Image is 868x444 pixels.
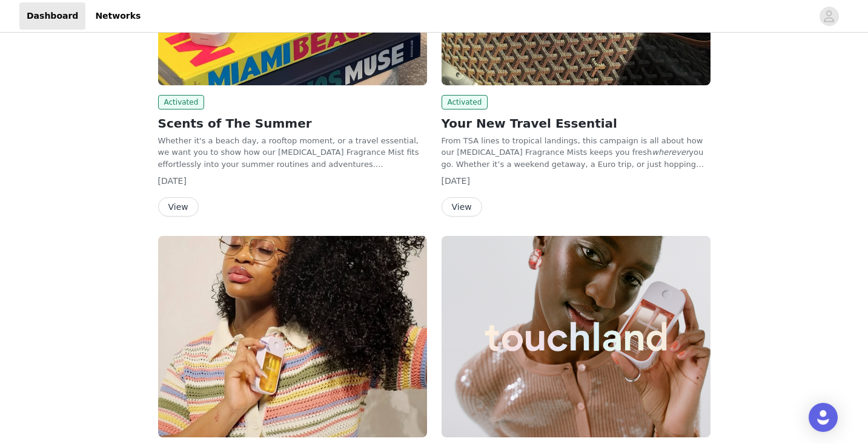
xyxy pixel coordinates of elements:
span: [DATE] [442,176,470,186]
span: Activated [442,95,488,109]
a: View [158,203,199,212]
h2: Your New Travel Essential [442,114,711,132]
button: View [158,197,199,217]
div: Open Intercom Messenger [809,403,838,432]
div: avatar [823,7,835,26]
a: Networks [88,2,148,30]
a: View [442,203,482,212]
h2: Scents of The Summer [158,114,427,132]
span: [DATE] [158,176,187,186]
p: From TSA lines to tropical landings, this campaign is all about how our [MEDICAL_DATA] Fragrance ... [442,135,711,171]
button: View [442,197,482,217]
span: Activated [158,95,205,109]
img: Touchland [158,236,427,437]
img: Touchland [442,236,711,437]
em: wherever [652,148,689,157]
p: Whether it's a beach day, a rooftop moment, or a travel essential, we want you to show how our [M... [158,135,427,171]
a: Dashboard [19,2,85,30]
